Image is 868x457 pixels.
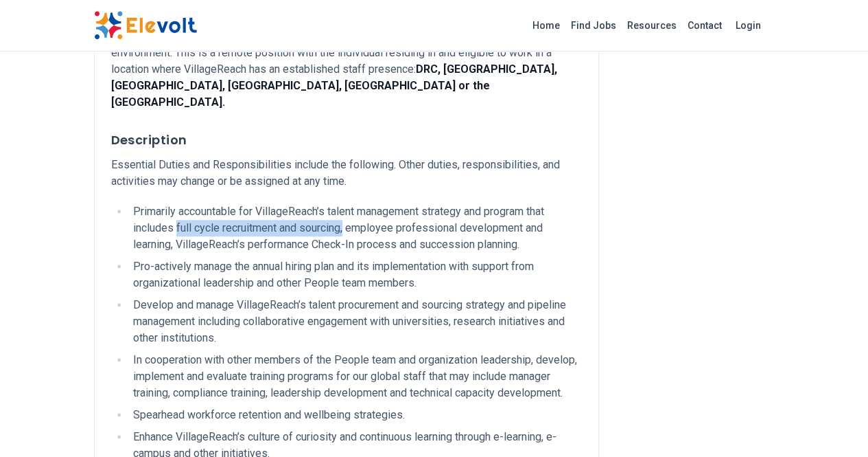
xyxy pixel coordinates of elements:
[129,203,582,253] li: Primarily accountable for VillageReach’s talent management strategy and program that includes ful...
[111,63,557,109] strong: DRC, [GEOGRAPHIC_DATA], [GEOGRAPHIC_DATA], [GEOGRAPHIC_DATA], [GEOGRAPHIC_DATA] or the [GEOGRAPHI...
[527,14,565,36] a: Home
[727,12,769,39] a: Login
[682,14,727,36] a: Contact
[565,14,622,36] a: Find Jobs
[129,352,582,401] li: In cooperation with other members of the People team and organization leadership, develop, implem...
[129,258,582,291] li: Pro-actively manage the annual hiring plan and its implementation with support from organizationa...
[94,11,197,40] img: Elevolt
[111,131,582,150] h3: Description
[129,407,582,423] li: Spearhead workforce retention and wellbeing strategies.
[111,157,582,190] p: Essential Duties and Responsibilities include the following. Other duties, responsibilities, and ...
[799,391,868,457] iframe: Chat Widget
[622,14,682,36] a: Resources
[129,297,582,346] li: Develop and manage VillageReach’s talent procurement and sourcing strategy and pipeline managemen...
